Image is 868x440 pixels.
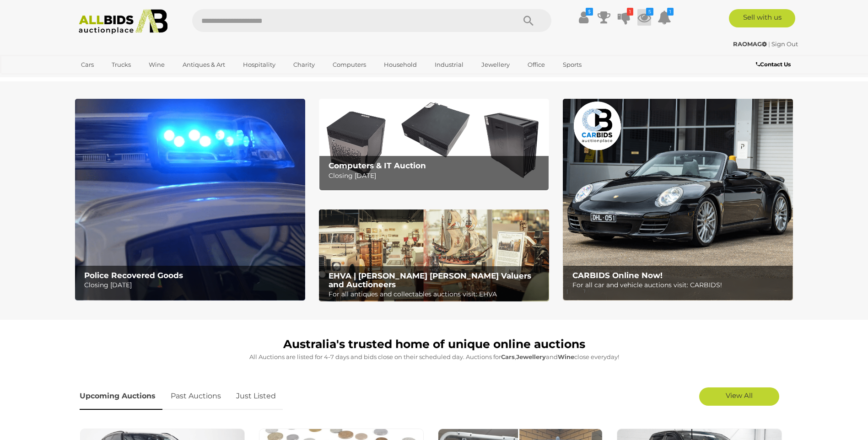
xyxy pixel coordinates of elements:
[637,9,651,26] a: 5
[319,99,549,191] a: Computers & IT Auction Computers & IT Auction Closing [DATE]
[229,383,283,410] a: Just Listed
[237,57,281,72] a: Hospitality
[646,8,653,16] i: 5
[80,338,789,351] h1: Australia's trusted home of unique online auctions
[429,57,469,72] a: Industrial
[80,383,162,410] a: Upcoming Auctions
[658,9,671,26] a: 1
[106,57,137,72] a: Trucks
[177,57,231,72] a: Antiques & Art
[475,57,516,72] a: Jewellery
[768,40,770,48] span: |
[164,383,228,410] a: Past Auctions
[501,353,515,360] strong: Cars
[143,57,171,72] a: Wine
[667,8,674,16] i: 1
[577,9,591,26] a: $
[329,161,426,170] b: Computers & IT Auction
[75,99,305,300] a: Police Recovered Goods Police Recovered Goods Closing [DATE]
[75,99,305,300] img: Police Recovered Goods
[756,61,791,68] b: Contact Us
[75,72,152,87] a: [GEOGRAPHIC_DATA]
[516,353,546,360] strong: Jewellery
[287,57,321,72] a: Charity
[329,170,544,182] p: Closing [DATE]
[80,352,789,362] p: All Auctions are listed for 4-7 days and bids close on their scheduled day. Auctions for , and cl...
[327,57,372,72] a: Computers
[563,99,793,300] a: CARBIDS Online Now! CARBIDS Online Now! For all car and vehicle auctions visit: CARBIDS!
[557,57,588,72] a: Sports
[733,40,767,48] strong: RAOMAG
[84,279,300,291] p: Closing [DATE]
[74,9,173,34] img: Allbids.com.au
[617,9,631,26] a: 1
[572,271,663,280] b: CARBIDS Online Now!
[506,9,551,32] button: Search
[378,57,423,72] a: Household
[84,271,183,280] b: Police Recovered Goods
[733,40,768,48] a: RAOMAG
[522,57,551,72] a: Office
[726,391,753,400] span: View All
[329,289,544,300] p: For all antiques and collectables auctions visit: EHVA
[319,99,549,191] img: Computers & IT Auction
[756,59,793,70] a: Contact Us
[729,9,795,27] a: Sell with us
[329,271,531,289] b: EHVA | [PERSON_NAME] [PERSON_NAME] Valuers and Auctioneers
[319,209,549,302] img: EHVA | Evans Hastings Valuers and Auctioneers
[75,57,100,72] a: Cars
[558,353,574,360] strong: Wine
[586,8,593,16] i: $
[699,387,779,406] a: View All
[563,99,793,300] img: CARBIDS Online Now!
[771,40,798,48] a: Sign Out
[319,209,549,302] a: EHVA | Evans Hastings Valuers and Auctioneers EHVA | [PERSON_NAME] [PERSON_NAME] Valuers and Auct...
[572,279,788,291] p: For all car and vehicle auctions visit: CARBIDS!
[627,8,633,16] i: 1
